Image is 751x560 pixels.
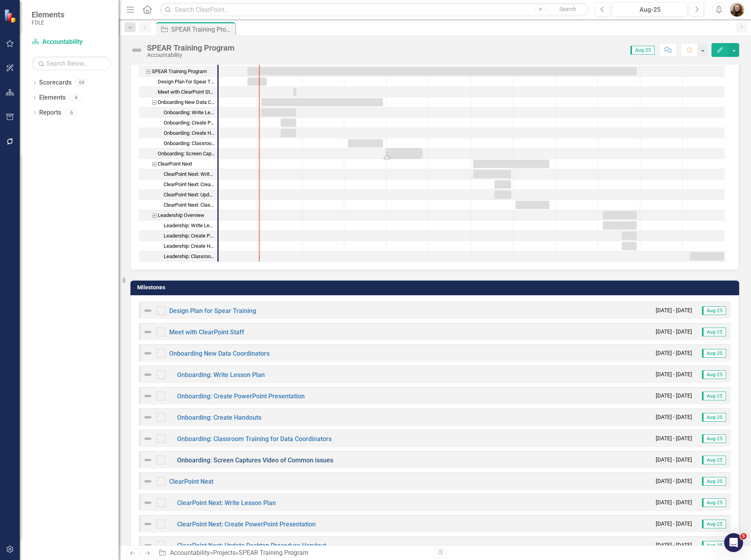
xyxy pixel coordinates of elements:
[559,6,576,12] span: Search
[139,77,217,87] div: Task: Start date: 2025-08-22 End date: 2025-09-05
[164,251,215,262] div: Leadership: Classroom Training for Leadership
[170,549,210,556] a: Accountability
[494,180,511,189] div: Task: Start date: 2026-02-16 End date: 2026-02-27
[75,79,88,86] div: 69
[656,456,692,464] small: [DATE] - [DATE]
[177,456,333,464] a: Onboarding: Screen Captures Video of Common issues
[143,306,153,315] img: Not Defined
[139,87,217,97] div: Meet with ClearPoint Staff
[158,77,215,87] div: Design Plan for Spear Training
[702,328,726,336] span: Aug-25
[177,392,305,400] a: Onboarding: Create PowerPoint Presentation
[143,519,153,529] img: Not Defined
[139,128,217,138] div: Onboarding: Create Handouts
[139,97,217,107] div: Task: Start date: 2025-09-01 End date: 2025-11-28
[171,25,233,34] div: SPEAR Training Program
[177,499,276,507] a: ClearPoint Next: Write Lesson Plan
[515,201,549,209] div: Task: Start date: 2026-03-02 End date: 2026-03-27
[702,392,726,400] span: Aug-25
[139,138,217,149] div: Onboarding: Classroom Training for Data Coordinators
[164,221,215,231] div: Leadership: Write Lesson Plan
[143,391,153,401] img: Not Defined
[656,328,692,336] small: [DATE] - [DATE]
[32,10,64,19] span: Elements
[548,4,587,15] button: Search
[702,498,726,507] span: Aug-25
[159,549,429,558] div: » »
[143,455,153,465] img: Not Defined
[656,392,692,400] small: [DATE] - [DATE]
[724,533,743,552] iframe: Intercom live chat
[143,541,153,550] img: Not Defined
[603,221,637,230] div: Task: Start date: 2026-05-04 End date: 2026-05-29
[65,109,78,116] div: 6
[32,57,111,70] input: Search Below...
[247,67,637,75] div: Task: Start date: 2025-08-22 End date: 2026-05-29
[139,200,217,210] div: Task: Start date: 2026-03-02 End date: 2026-03-27
[158,87,215,97] div: Meet with ClearPoint Staff
[143,477,153,486] img: Not Defined
[139,251,217,262] div: Leadership: Classroom Training for Leadership
[702,349,726,358] span: Aug-25
[702,541,726,550] span: Aug-25
[139,179,217,190] div: Task: Start date: 2026-02-16 End date: 2026-02-27
[169,307,256,315] a: Design Plan for Spear Training
[656,349,692,357] small: [DATE] - [DATE]
[139,231,217,241] div: Leadership: Create PowerPoint Presentation
[281,129,296,137] div: Task: Start date: 2025-09-15 End date: 2025-09-26
[139,221,217,231] div: Task: Start date: 2026-05-04 End date: 2026-05-29
[139,118,217,128] div: Onboarding: Create PowerPoint Presentation
[164,128,215,138] div: Onboarding: Create Handouts
[261,98,383,106] div: Task: Start date: 2025-09-01 End date: 2025-11-28
[164,200,215,210] div: ClearPoint Next: Classroom Training for Data Coordinators
[32,19,64,26] small: FDLE
[139,241,217,251] div: Leadership: Create Handouts (Projects to Assist Strategic Goals)
[169,478,213,485] a: ClearPoint Next
[702,370,726,379] span: Aug-25
[152,66,207,77] div: SPEAR Training Program
[622,242,637,250] div: Task: Start date: 2026-05-18 End date: 2026-05-29
[139,169,217,179] div: ClearPoint Next: Write Lesson Plan
[139,97,217,107] div: Onboarding New Data Coordinators
[702,477,726,486] span: Aug-25
[143,498,153,507] img: Not Defined
[169,350,270,357] a: Onboarding New Data Coordinators
[137,285,735,290] h3: Milestones
[177,435,332,443] a: Onboarding: Classroom Training for Data Coordinators
[494,190,511,199] div: Task: Start date: 2026-02-16 End date: 2026-02-27
[656,435,692,442] small: [DATE] - [DATE]
[740,533,747,539] span: 5
[702,413,726,422] span: Aug-25
[32,38,111,47] a: Accountability
[70,94,82,101] div: 4
[348,139,383,147] div: Task: Start date: 2025-11-03 End date: 2025-11-28
[139,66,217,77] div: Task: Start date: 2025-08-22 End date: 2026-05-29
[139,241,217,251] div: Task: Start date: 2026-05-18 End date: 2026-05-29
[158,159,192,169] div: ClearPoint Next
[139,231,217,241] div: Task: Start date: 2026-05-18 End date: 2026-05-29
[147,52,234,58] div: Accountability
[213,549,236,556] a: Projects
[139,77,217,87] div: Design Plan for Spear Training
[164,169,215,179] div: ClearPoint Next: Write Lesson Plan
[139,107,217,118] div: Task: Start date: 2025-09-01 End date: 2025-09-26
[656,307,692,314] small: [DATE] - [DATE]
[630,46,655,55] span: Aug-25
[139,179,217,190] div: ClearPoint Next: Create PowerPoint Presentation
[702,434,726,443] span: Aug-25
[139,159,217,169] div: ClearPoint Next
[387,149,421,158] div: Task: Start date: 2025-12-01 End date: 2025-12-26
[147,43,234,52] div: SPEAR Training Program
[702,456,726,464] span: Aug-25
[139,118,217,128] div: Task: Start date: 2025-09-15 End date: 2025-09-26
[39,78,72,87] a: Scorecards
[702,520,726,528] span: Aug-25
[702,306,726,315] span: Aug-25
[164,118,215,128] div: Onboarding: Create PowerPoint Presentation
[160,3,589,17] input: Search ClearPoint...
[730,2,744,17] button: Jennifer Siddoway
[281,119,296,127] div: Task: Start date: 2025-09-15 End date: 2025-09-26
[164,231,215,241] div: Leadership: Create PowerPoint Presentation
[139,128,217,138] div: Task: Start date: 2025-09-15 End date: 2025-09-26
[612,2,687,17] button: Aug-25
